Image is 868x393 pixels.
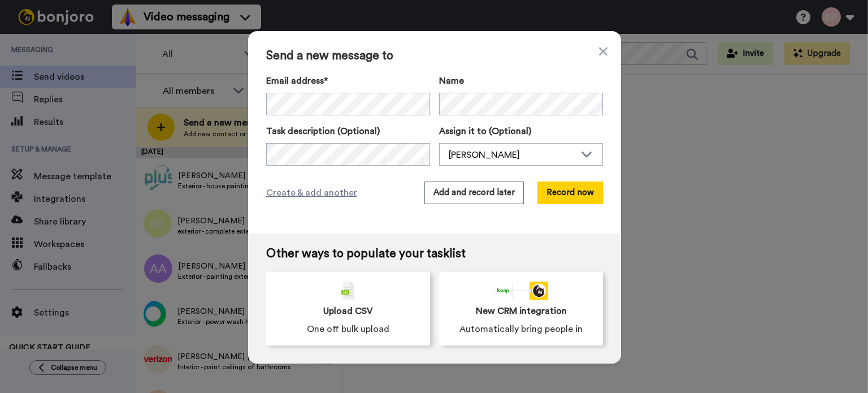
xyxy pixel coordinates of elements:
span: Send a new message to [266,49,603,63]
button: Record now [537,182,603,204]
span: Name [439,74,464,88]
div: animation [494,282,548,300]
div: [PERSON_NAME] [449,148,575,162]
button: Add and record later [424,182,524,204]
label: Task description (Optional) [266,124,430,138]
span: New CRM integration [476,304,567,318]
img: csv-grey.png [341,282,355,300]
span: Automatically bring people in [459,322,583,336]
label: Assign it to (Optional) [439,124,603,138]
label: Email address* [266,74,430,88]
span: Upload CSV [323,304,373,318]
span: Other ways to populate your tasklist [266,247,603,261]
span: Create & add another [266,186,357,200]
span: One off bulk upload [307,322,389,336]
